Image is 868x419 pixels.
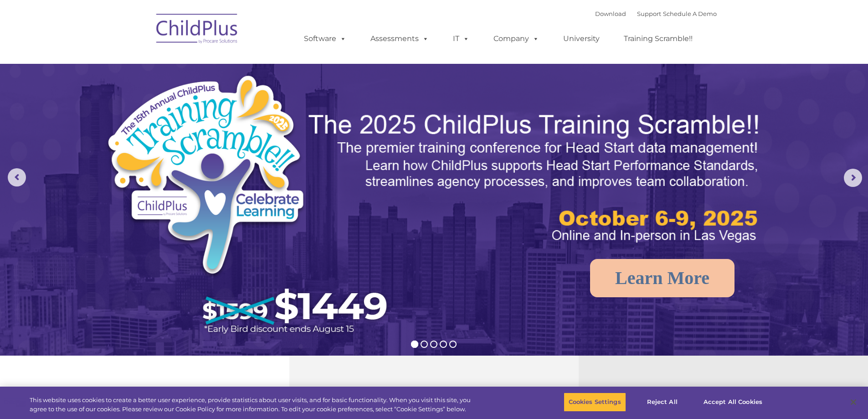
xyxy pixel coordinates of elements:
a: University [554,30,609,48]
a: Learn More [590,259,734,297]
button: Close [843,392,863,412]
a: Assessments [361,30,438,48]
a: Company [484,30,548,48]
button: Reject All [634,393,691,412]
img: ChildPlus by Procare Solutions [152,7,243,53]
a: Training Scramble!! [615,30,702,48]
a: Support [637,10,661,17]
font: | [595,10,717,17]
span: Last name [127,60,154,67]
button: Cookies Settings [564,393,626,412]
button: Accept All Cookies [699,393,767,412]
a: Software [295,30,355,48]
div: This website uses cookies to create a better user experience, provide statistics about user visit... [30,396,478,414]
a: IT [444,30,478,48]
span: Phone number [127,98,165,104]
a: Download [595,10,626,17]
a: Schedule A Demo [663,10,717,17]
